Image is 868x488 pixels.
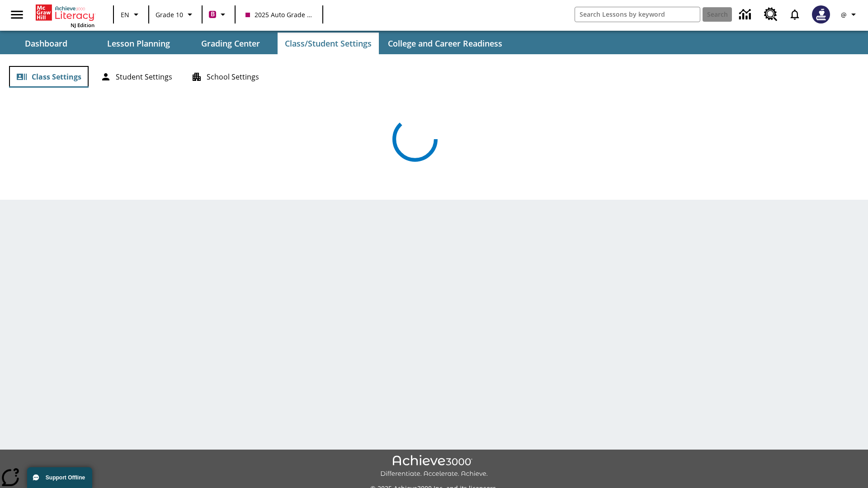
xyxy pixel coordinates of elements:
span: @ [841,10,847,19]
a: Notifications [783,3,807,26]
button: College and Career Readiness [381,33,509,54]
img: Achieve3000 Differentiate Accelerate Achieve [380,455,488,478]
a: Data Center [734,2,759,27]
button: Language: EN, Select a language [117,6,146,23]
a: Resource Center, Will open in new tab [759,2,783,27]
button: Lesson Planning [93,33,184,54]
button: Grade: Grade 10, Select a grade [152,6,199,23]
button: Class Settings [9,66,89,88]
a: Home [36,4,94,22]
span: EN [121,10,129,19]
button: Select a new avatar [807,3,835,26]
span: B [211,9,215,20]
div: Class/Student Settings [9,66,859,88]
span: NJ Edition [71,22,94,28]
button: School Settings [184,66,266,88]
button: Support Offline [27,467,92,488]
button: Class/Student Settings [278,33,379,54]
img: Avatar [812,5,830,23]
button: Open side menu [4,1,30,28]
span: 2025 Auto Grade 10 [245,10,312,19]
button: Dashboard [1,33,91,54]
input: search field [575,7,700,22]
span: Grade 10 [156,10,183,19]
button: Grading Center [185,33,276,54]
div: Home [36,3,94,28]
button: Profile/Settings [835,6,864,23]
span: Support Offline [46,474,85,481]
button: Student Settings [93,66,179,88]
button: Boost Class color is violet red. Change class color [205,6,232,23]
